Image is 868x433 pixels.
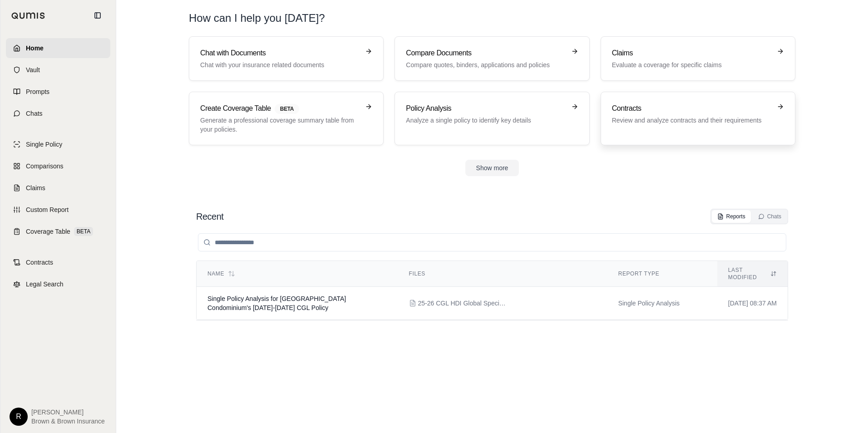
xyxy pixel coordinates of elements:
[11,12,45,19] img: Qumis Logo
[398,261,607,287] th: Files
[612,103,771,114] h3: Contracts
[200,60,360,69] p: Chat with your insurance related documents
[26,258,53,267] span: Contracts
[200,116,360,134] p: Generate a professional coverage summary table from your policies.
[406,103,565,114] h3: Policy Analysis
[712,210,751,223] button: Reports
[607,261,717,287] th: Report Type
[74,227,93,236] span: BETA
[275,104,299,114] span: BETA
[6,178,110,198] a: Claims
[6,200,110,220] a: Custom Report
[601,36,795,81] a: ClaimsEvaluate a coverage for specific claims
[6,60,110,80] a: Vault
[200,48,360,59] h3: Chat with Documents
[207,295,346,311] span: Single Policy Analysis for Tahitian Gardens Condominium's 2025-2026 CGL Policy
[189,36,384,81] a: Chat with DocumentsChat with your insurance related documents
[612,116,771,125] p: Review and analyze contracts and their requirements
[6,252,110,272] a: Contracts
[406,116,565,125] p: Analyze a single policy to identify key details
[6,156,110,176] a: Comparisons
[31,417,105,426] span: Brown & Brown Insurance
[26,205,69,214] span: Custom Report
[753,210,787,223] button: Chats
[26,109,43,118] span: Chats
[196,210,223,223] h2: Recent
[612,60,771,69] p: Evaluate a coverage for specific claims
[406,60,565,69] p: Compare quotes, binders, applications and policies
[200,103,360,114] h3: Create Coverage Table
[607,287,717,320] td: Single Policy Analysis
[395,36,589,81] a: Compare DocumentsCompare quotes, binders, applications and policies
[6,274,110,294] a: Legal Search
[717,213,745,220] div: Reports
[395,92,589,145] a: Policy AnalysisAnalyze a single policy to identify key details
[31,408,105,417] span: [PERSON_NAME]
[26,162,63,171] span: Comparisons
[207,270,387,277] div: Name
[26,227,70,236] span: Coverage Table
[26,280,64,289] span: Legal Search
[6,221,110,241] a: Coverage TableBETA
[6,82,110,102] a: Prompts
[26,140,62,149] span: Single Policy
[189,92,384,145] a: Create Coverage TableBETAGenerate a professional coverage summary table from your policies.
[26,87,49,96] span: Prompts
[90,8,105,23] button: Collapse sidebar
[189,11,325,25] h1: How can I help you [DATE]?
[728,266,777,281] div: Last modified
[26,65,40,74] span: Vault
[758,213,781,220] div: Chats
[418,299,509,308] span: 25-26 CGL HDI Global Specialty Policy.pdf
[612,48,771,59] h3: Claims
[26,183,45,192] span: Claims
[6,134,110,154] a: Single Policy
[26,44,44,53] span: Home
[601,92,795,145] a: ContractsReview and analyze contracts and their requirements
[406,48,565,59] h3: Compare Documents
[6,38,110,58] a: Home
[10,408,28,426] div: R
[717,287,788,320] td: [DATE] 08:37 AM
[465,160,519,176] button: Show more
[6,103,110,123] a: Chats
